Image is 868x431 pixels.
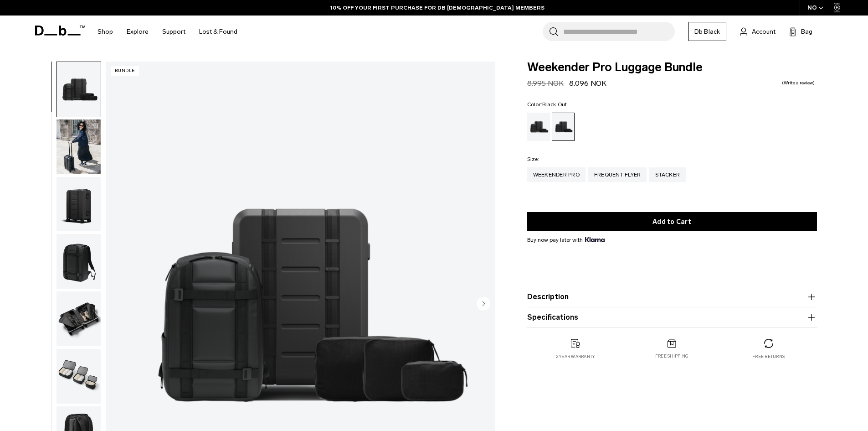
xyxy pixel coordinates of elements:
[527,291,817,302] button: Description
[655,353,688,359] p: Free shipping
[56,291,101,346] img: Weekender Pro Luggage Bundle Black Out
[527,102,567,107] legend: Color:
[752,27,776,36] span: Account
[199,16,237,48] a: Lost & Found
[527,79,564,88] s: 8.995 NOK
[752,353,785,360] p: Free returns
[56,119,101,175] button: Weekender Pro Luggage Bundle Black Out
[527,113,550,141] a: Silver
[330,4,544,12] a: 10% OFF YOUR FIRST PURCHASE FOR DB [DEMOGRAPHIC_DATA] MEMBERS
[542,101,567,108] span: Black Out
[527,156,539,162] legend: Size:
[552,113,575,141] a: Black Out
[588,167,647,182] a: Frequent Flyer
[162,16,185,48] a: Support
[56,62,101,117] button: Weekender Pro Luggage Bundle Black Out
[56,177,101,232] img: Weekender Pro Luggage Bundle Black Out
[56,62,101,117] img: Weekender Pro Luggage Bundle Black Out
[111,66,139,76] p: Bundle
[527,312,817,323] button: Specifications
[585,237,605,242] img: {"height" => 20, "alt" => "Klarna"}
[801,27,812,36] span: Bag
[782,81,815,85] a: Write a review
[56,119,101,174] img: Weekender Pro Luggage Bundle Black Out
[688,22,726,41] a: Db Black
[649,167,686,182] a: Stacker
[91,16,244,48] nav: Main Navigation
[127,16,149,48] a: Explore
[789,26,812,37] button: Bag
[477,296,490,312] button: Next slide
[56,348,101,404] button: Weekender Pro Luggage Bundle Black Out
[569,79,606,88] span: 8.096 NOK
[56,234,101,289] img: Weekender Pro Luggage Bundle Black Out
[56,177,101,232] button: Weekender Pro Luggage Bundle Black Out
[56,349,101,404] img: Weekender Pro Luggage Bundle Black Out
[56,291,101,347] button: Weekender Pro Luggage Bundle Black Out
[527,236,605,244] span: Buy now pay later with
[56,234,101,289] button: Weekender Pro Luggage Bundle Black Out
[527,62,817,73] span: Weekender Pro Luggage Bundle
[740,26,776,37] a: Account
[527,212,817,231] button: Add to Cart
[527,167,586,182] a: Weekender Pro
[98,16,113,48] a: Shop
[556,353,595,360] p: 2 year warranty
